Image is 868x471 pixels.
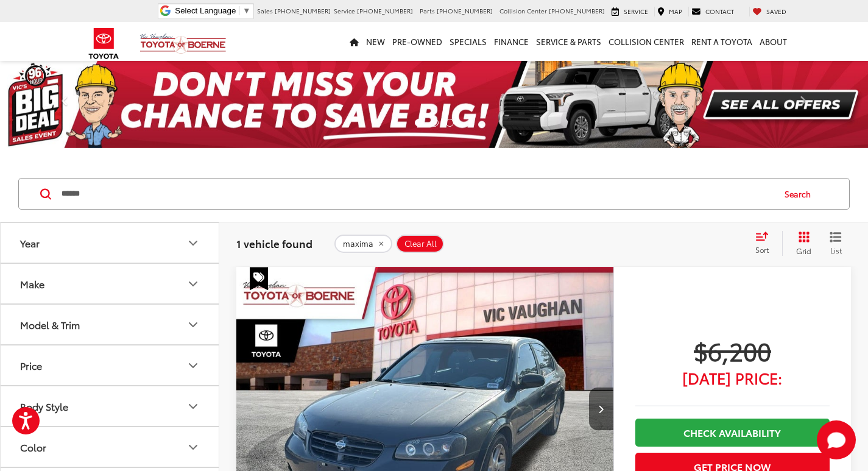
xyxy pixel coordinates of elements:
[257,6,273,15] span: Sales
[756,22,791,61] a: About
[81,24,127,63] img: Toyota
[175,6,236,15] span: Select Language
[654,7,685,16] a: Map
[609,7,651,16] a: Service
[334,6,355,15] span: Service
[817,420,856,459] button: Toggle Chat Window
[749,231,782,255] button: Select sort value
[186,358,200,373] div: Price
[635,335,830,366] span: $6,200
[624,7,648,16] span: Service
[236,236,312,250] span: 1 vehicle found
[275,6,331,15] span: [PHONE_NUMBER]
[186,317,200,332] div: Model & Trim
[532,22,605,61] a: Service & Parts: Opens in a new tab
[605,22,688,61] a: Collision Center
[589,388,613,430] button: Next image
[334,235,392,253] button: remove maxima
[362,22,389,61] a: New
[139,33,227,54] img: Vic Vaughan Toyota of Boerne
[20,400,68,412] div: Body Style
[766,7,786,16] span: Saved
[549,6,605,15] span: [PHONE_NUMBER]
[688,22,756,61] a: Rent a Toyota
[782,231,820,255] button: Grid View
[773,179,828,209] button: Search
[437,6,493,15] span: [PHONE_NUMBER]
[669,7,682,16] span: Map
[396,235,444,253] button: Clear All
[635,372,830,384] span: [DATE] Price:
[186,277,200,291] div: Make
[389,22,446,61] a: Pre-Owned
[60,179,773,208] input: Search by Make, Model, or Keyword
[490,22,532,61] a: Finance
[499,6,547,15] span: Collision Center
[1,264,220,303] button: MakeMake
[242,6,250,15] span: ▼
[20,441,46,453] div: Color
[1,386,220,426] button: Body StyleBody Style
[346,22,362,61] a: Home
[755,244,769,255] span: Sort
[705,7,734,16] span: Contact
[20,319,80,330] div: Model & Trim
[830,245,842,255] span: List
[186,399,200,414] div: Body Style
[343,239,373,249] span: maxima
[1,223,220,263] button: YearYear
[420,6,435,15] span: Parts
[1,427,220,467] button: ColorColor
[446,22,490,61] a: Specials
[186,236,200,250] div: Year
[250,267,268,290] span: Special
[175,6,250,15] a: Select Language​
[1,305,220,344] button: Model & TrimModel & Trim
[817,420,856,459] svg: Start Chat
[688,7,737,16] a: Contact
[20,278,44,289] div: Make
[635,419,830,446] a: Check Availability
[357,6,413,15] span: [PHONE_NUMBER]
[1,345,220,385] button: PricePrice
[749,7,789,16] a: My Saved Vehicles
[186,440,200,455] div: Color
[20,359,42,371] div: Price
[796,246,811,256] span: Grid
[404,239,437,249] span: Clear All
[820,231,851,255] button: List View
[20,237,40,249] div: Year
